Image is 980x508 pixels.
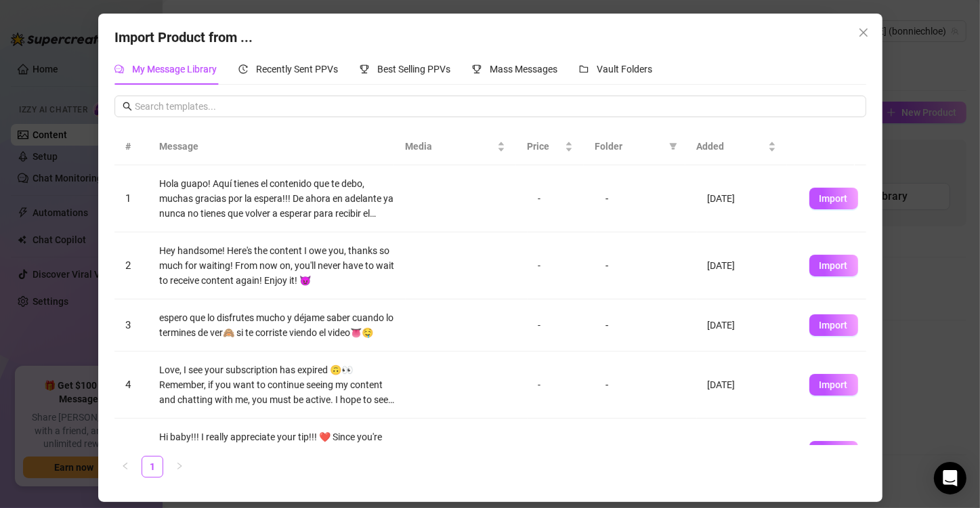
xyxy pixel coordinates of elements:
th: Added [685,128,787,165]
span: Mass Messages [490,64,557,75]
span: - [605,192,608,205]
span: history [238,64,248,74]
li: Next Page [169,456,190,478]
td: - [527,232,595,299]
div: espero que lo disfrutes mucho y déjame saber cuando lo termines de ver🙈 si te corriste viendo el ... [159,310,395,340]
div: Hola guapo! Aquí tienes el contenido que te debo, muchas gracias por la espera!!! De ahora en ade... [159,176,395,221]
span: 3 [125,319,131,331]
span: search [123,102,132,111]
li: 1 [142,456,163,478]
span: Import [819,260,847,271]
button: right [169,456,190,478]
button: Import [809,255,857,276]
div: Love, I see your subscription has expired 🙃👀 Remember, if you want to continue seeing my content ... [159,362,395,407]
span: trophy [472,64,482,74]
span: Import [819,379,847,390]
th: Price [516,128,584,165]
span: Media [405,139,494,154]
td: [DATE] [696,419,798,486]
span: - [605,259,608,272]
button: Import [809,374,857,396]
span: My Message Library [132,64,217,75]
span: trophy [360,64,369,74]
div: Open Intercom Messenger [934,462,966,494]
td: - [527,165,595,232]
td: [DATE] [696,165,798,232]
td: - [527,299,595,352]
span: filter [666,136,680,156]
td: [DATE] [696,352,798,419]
input: Search templates... [135,99,858,114]
button: Import [809,441,857,463]
span: - [605,319,608,331]
span: Close [852,27,874,38]
td: - [527,419,595,486]
span: Folder [595,139,664,154]
li: Previous Page [114,456,136,478]
span: 2 [125,259,131,272]
button: Import [809,314,857,336]
span: filter [669,142,677,150]
span: Recently Sent PPVs [256,64,338,75]
span: right [175,462,184,470]
th: Message [148,128,394,165]
td: - [527,352,595,419]
span: - [605,379,608,391]
td: [DATE] [696,299,798,352]
div: Hey handsome! Here's the content I owe you, thanks so much for waiting! From now on, you'll never... [159,243,395,288]
span: Import Product from ... [114,29,253,45]
span: comment [114,64,124,74]
span: Import [819,320,847,331]
a: 1 [142,457,163,477]
span: left [121,462,129,470]
td: [DATE] [696,232,798,299]
th: Media [394,128,516,165]
button: Close [852,22,874,43]
th: # [114,128,148,165]
button: left [114,456,136,478]
span: Vault Folders [597,64,652,75]
button: Import [809,188,857,209]
div: Hi baby!!! I really appreciate your tip!!! ❤️ Since you're new, I'll be sending you the content [... [159,429,395,474]
span: Import [819,193,847,204]
span: 4 [125,379,131,391]
span: 1 [125,192,131,205]
span: Added [696,139,765,154]
span: folder [579,64,589,74]
span: Best Selling PPVs [377,64,450,75]
span: Price [527,139,562,154]
span: close [857,27,868,38]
